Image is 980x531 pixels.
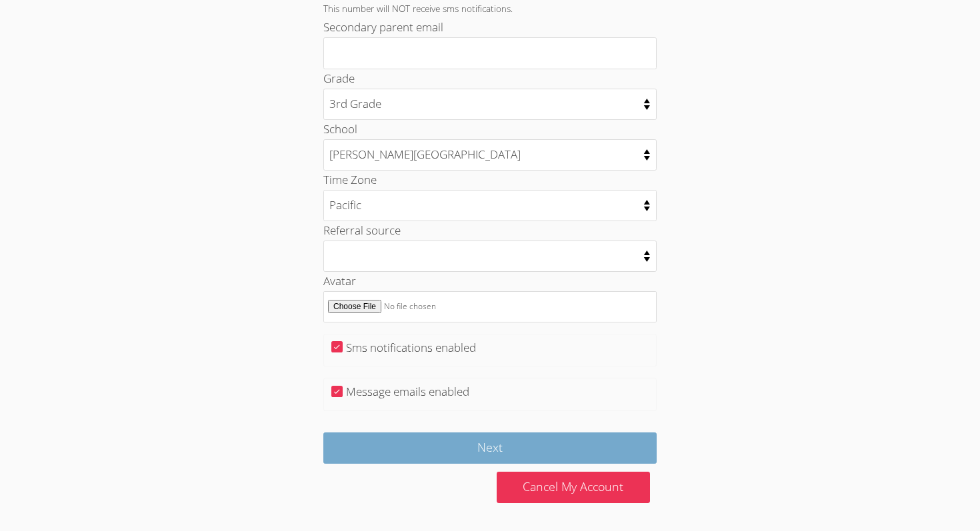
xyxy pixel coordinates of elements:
a: Cancel My Account [497,472,650,503]
small: This number will NOT receive sms notifications. [323,2,513,15]
input: Next [323,432,657,464]
label: Referral source [323,223,401,238]
label: Sms notifications enabled [346,340,476,355]
label: Message emails enabled [346,384,469,399]
label: Grade [323,71,355,86]
label: Avatar [323,273,356,288]
label: Secondary parent email [323,19,443,35]
label: Time Zone [323,172,377,187]
label: School [323,121,357,137]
